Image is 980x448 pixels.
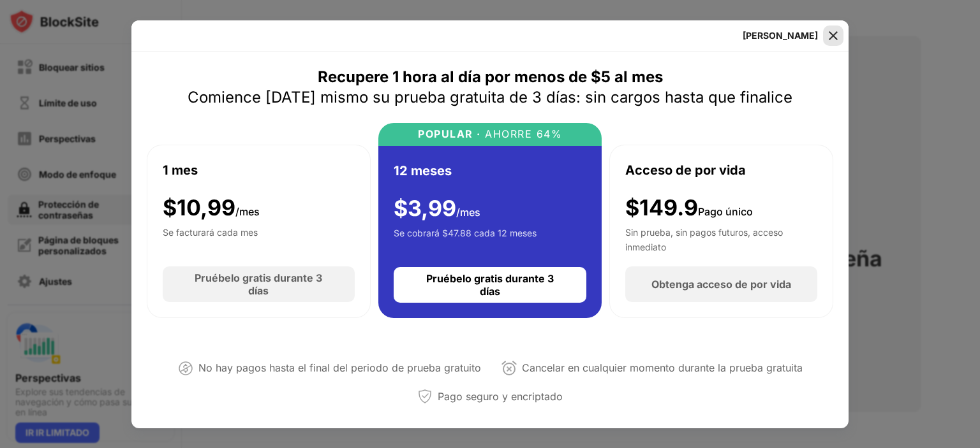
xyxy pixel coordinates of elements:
font: POPULAR · [418,127,481,140]
font: Comience [DATE] mismo su prueba gratuita de 3 días: sin cargos hasta que finalice [188,88,792,106]
font: [PERSON_NAME] [743,30,818,41]
img: cancelar en cualquier momento [501,361,517,376]
font: Pago único [698,205,753,218]
font: 10,99 [177,194,235,220]
font: Acceso de por vida [625,163,746,178]
img: pago seguro [417,389,433,404]
font: Se cobrará $47.88 cada 12 meses [394,228,537,238]
img: no pagar [178,361,193,376]
font: Sin prueba, sin pagos futuros, acceso inmediato [625,227,783,252]
font: 1 mes [163,163,198,178]
font: Pruébelo gratis durante 3 días [426,272,554,298]
font: 12 meses [394,163,452,178]
font: 3,99 [408,195,456,221]
font: $149.9 [625,194,698,220]
font: Pago seguro y encriptado [438,390,563,403]
font: $ [163,194,177,220]
font: Recupere 1 hora al día por menos de $5 al mes [318,68,663,86]
font: Obtenga acceso de por vida [651,278,791,291]
font: No hay pagos hasta el final del periodo de prueba gratuito [198,361,481,374]
font: Pruébelo gratis durante 3 días [195,271,322,297]
font: Cancelar en cualquier momento durante la prueba gratuita [522,361,803,374]
font: $ [394,195,408,221]
font: AHORRE 64% [485,127,562,140]
font: /mes [235,205,260,218]
font: /mes [456,206,480,219]
font: Se facturará cada mes [163,227,258,238]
